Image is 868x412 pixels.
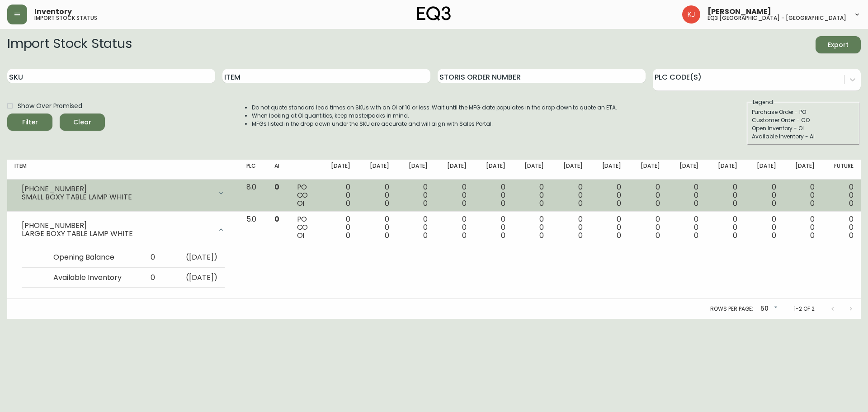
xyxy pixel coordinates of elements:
[656,198,660,208] span: 0
[7,36,132,53] h2: Import Stock Status
[578,230,583,241] span: 0
[772,198,776,208] span: 0
[358,160,396,180] th: [DATE]
[423,198,428,208] span: 0
[849,230,854,241] span: 0
[752,124,855,133] div: Open Inventory - OI
[656,230,660,241] span: 0
[239,212,268,299] td: 5.0
[462,230,467,241] span: 0
[706,160,745,180] th: [DATE]
[346,198,350,208] span: 0
[675,215,699,240] div: 0 0
[733,198,737,208] span: 0
[752,116,855,124] div: Customer Order - CO
[713,183,737,208] div: 0 0
[67,117,98,128] span: Clear
[667,160,706,180] th: [DATE]
[513,160,552,180] th: [DATE]
[636,183,660,208] div: 0 0
[137,248,162,268] td: 0
[628,160,667,180] th: [DATE]
[385,198,389,208] span: 0
[346,230,350,241] span: 0
[417,6,451,21] img: logo
[404,215,428,240] div: 0 0
[597,183,622,208] div: 0 0
[34,8,72,15] span: Inventory
[14,215,232,244] div: [PHONE_NUMBER]LARGE BOXY TABLE LAMP WHITE
[752,108,855,116] div: Purchase Order - PO
[708,15,846,21] h5: eq3 [GEOGRAPHIC_DATA] - [GEOGRAPHIC_DATA]
[462,198,467,208] span: 0
[22,193,212,201] div: SMALL BOXY TABLE LAMP WHITE
[752,183,776,208] div: 0 0
[539,230,544,241] span: 0
[752,215,776,240] div: 0 0
[597,215,622,240] div: 0 0
[752,98,774,106] legend: Legend
[297,230,305,241] span: OI
[783,160,822,180] th: [DATE]
[694,198,698,208] span: 0
[822,160,861,180] th: Future
[162,268,225,288] td: ( [DATE] )
[385,230,389,241] span: 0
[829,215,854,240] div: 0 0
[501,198,505,208] span: 0
[442,183,467,208] div: 0 0
[590,160,629,180] th: [DATE]
[435,160,474,180] th: [DATE]
[365,215,389,240] div: 0 0
[396,160,435,180] th: [DATE]
[849,198,854,208] span: 0
[757,302,779,317] div: 50
[297,215,312,240] div: PO CO
[297,183,312,208] div: PO CO
[710,305,753,313] p: Rows per page:
[18,101,82,111] span: Show Over Promised
[14,183,232,203] div: [PHONE_NUMBER]SMALL BOXY TABLE LAMP WHITE
[752,133,855,141] div: Available Inventory - AI
[810,230,815,241] span: 0
[636,215,660,240] div: 0 0
[7,114,52,131] button: Filter
[694,230,698,241] span: 0
[7,160,239,180] th: Item
[274,214,279,224] span: 0
[22,222,212,230] div: [PHONE_NUMBER]
[252,112,617,120] li: When looking at OI quantities, keep masterpacks in mind.
[46,268,137,288] td: Available Inventory
[823,39,854,51] span: Export
[239,180,268,212] td: 8.0
[713,215,737,240] div: 0 0
[474,160,513,180] th: [DATE]
[239,160,268,180] th: PLC
[423,230,428,241] span: 0
[520,215,544,240] div: 0 0
[810,198,815,208] span: 0
[682,5,700,24] img: 24a625d34e264d2520941288c4a55f8e
[274,182,279,192] span: 0
[442,215,467,240] div: 0 0
[404,183,428,208] div: 0 0
[551,160,590,180] th: [DATE]
[675,183,699,208] div: 0 0
[252,104,617,112] li: Do not quote standard lead times on SKUs with an OI of 10 or less. Wait until the MFG date popula...
[22,230,212,238] div: LARGE BOXY TABLE LAMP WHITE
[501,230,505,241] span: 0
[326,215,351,240] div: 0 0
[22,117,38,128] div: Filter
[558,183,583,208] div: 0 0
[162,248,225,268] td: ( [DATE] )
[794,305,815,313] p: 1-2 of 2
[326,183,351,208] div: 0 0
[34,15,97,21] h5: import stock status
[22,185,212,193] div: [PHONE_NUMBER]
[539,198,544,208] span: 0
[267,160,289,180] th: AI
[558,215,583,240] div: 0 0
[297,198,305,208] span: OI
[791,215,815,240] div: 0 0
[365,183,389,208] div: 0 0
